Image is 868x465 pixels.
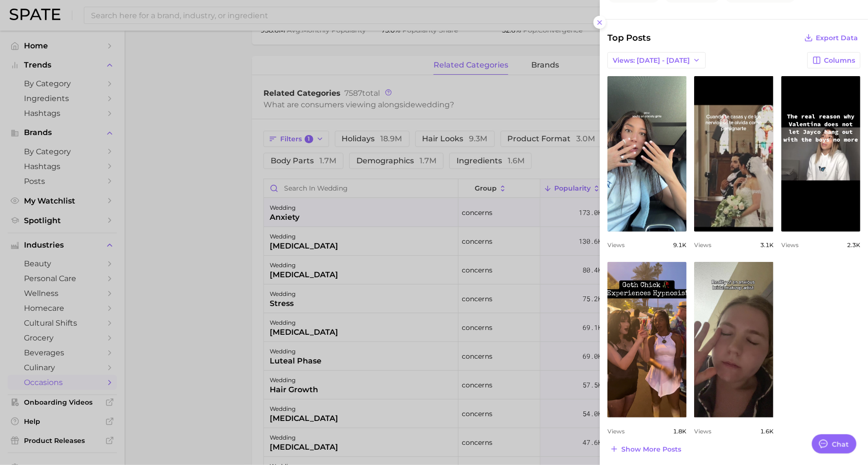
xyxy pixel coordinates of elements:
[621,445,681,454] span: Show more posts
[694,241,711,249] span: Views
[824,57,855,65] span: Columns
[613,57,690,65] span: Views: [DATE] - [DATE]
[673,241,686,249] span: 9.1k
[607,428,625,435] span: Views
[816,34,858,42] span: Export Data
[607,31,651,45] span: Top Posts
[847,241,860,249] span: 2.3k
[607,241,625,249] span: Views
[760,428,774,435] span: 1.6k
[760,241,774,249] span: 3.1k
[807,52,860,68] button: Columns
[673,428,686,435] span: 1.8k
[802,31,860,45] button: Export Data
[781,241,799,249] span: Views
[607,52,706,68] button: Views: [DATE] - [DATE]
[694,428,711,435] span: Views
[607,442,684,456] button: Show more posts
